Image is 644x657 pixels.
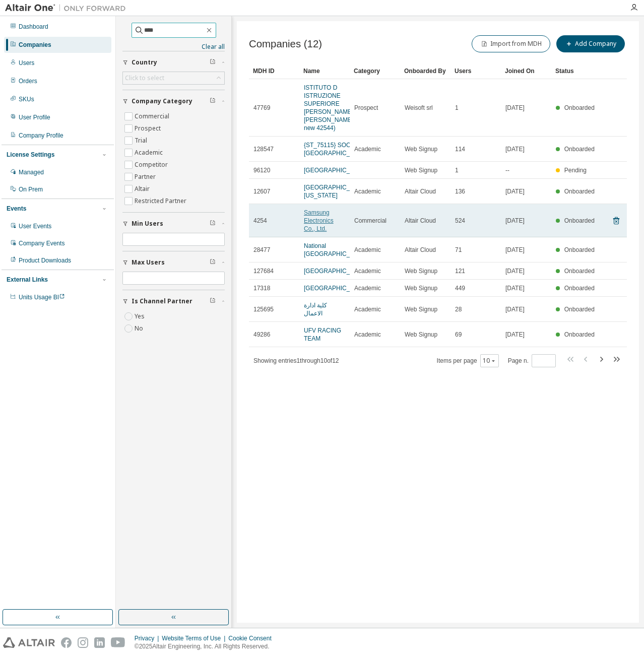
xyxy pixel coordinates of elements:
span: Onboarded [564,306,595,313]
label: No [135,322,145,335]
div: Product Downloads [19,256,71,265]
span: Onboarded [564,146,595,153]
div: Managed [19,168,44,176]
span: 17318 [253,284,270,292]
p: © 2025 Altair Engineering, Inc. All Rights Reserved. [135,642,278,651]
img: youtube.svg [111,637,125,648]
label: Altair [135,183,152,195]
div: Privacy [135,634,162,642]
span: 524 [455,217,465,225]
a: [GEOGRAPHIC_DATA] [304,268,367,275]
span: Onboarded [564,331,595,338]
div: External Links [7,276,48,284]
span: Academic [354,145,381,153]
span: [DATE] [505,267,525,275]
img: altair_logo.svg [3,637,55,648]
span: 49286 [253,331,270,339]
span: Onboarded [564,268,595,275]
span: 121 [455,267,465,275]
label: Trial [135,135,149,147]
span: Web Signup [405,284,437,292]
span: Academic [354,305,381,313]
span: Onboarded [564,285,595,292]
span: 136 [455,187,465,195]
span: Min Users [132,220,163,228]
span: Page n. [508,354,556,367]
div: Click to select [123,72,224,84]
span: 4254 [253,217,267,225]
div: On Prem [19,185,43,193]
span: 12607 [253,187,270,195]
span: 71 [455,246,462,254]
div: Dashboard [19,23,48,31]
div: User Profile [19,113,50,121]
span: Clear filter [210,258,216,267]
div: Users [19,59,34,67]
span: Web Signup [405,331,437,339]
label: Commercial [135,110,171,122]
span: 28477 [253,246,270,254]
div: Onboarded By [404,63,446,79]
a: [GEOGRAPHIC_DATA] [304,285,367,292]
span: [DATE] [505,284,525,292]
button: Add Company [556,35,625,52]
span: Academic [354,331,381,339]
button: Country [122,51,225,74]
div: Company Events [19,239,65,247]
span: 127684 [253,267,274,275]
div: Users [455,63,497,79]
span: Altair Cloud [405,246,436,254]
span: [DATE] [505,187,525,195]
a: {ST_75115} SOON [GEOGRAPHIC_DATA] [304,142,367,157]
span: 128547 [253,145,274,153]
div: Company Profile [19,132,63,140]
img: linkedin.svg [94,637,105,648]
span: Onboarded [564,246,595,253]
span: Weisoft srl [405,104,433,112]
span: Web Signup [405,267,437,275]
span: Company Category [132,97,192,105]
span: [DATE] [505,246,525,254]
img: facebook.svg [61,637,72,648]
label: Academic [135,147,165,159]
span: Web Signup [405,145,437,153]
span: Academic [354,284,381,292]
span: Web Signup [405,166,437,174]
span: Academic [354,246,381,254]
span: Onboarded [564,188,595,195]
button: Min Users [122,213,225,235]
span: 114 [455,145,465,153]
span: Altair Cloud [405,217,436,225]
a: UFV RACING TEAM [304,327,341,342]
span: Clear filter [210,220,216,228]
span: 449 [455,284,465,292]
label: Partner [135,171,158,183]
button: 10 [483,357,496,365]
span: 96120 [253,166,270,174]
div: Name [303,63,346,79]
span: 28 [455,305,462,313]
label: Yes [135,310,147,322]
div: Click to select [125,74,164,82]
span: Clear filter [210,297,216,305]
div: Status [555,63,598,79]
label: Competitor [135,159,170,171]
div: Joined On [505,63,547,79]
a: [GEOGRAPHIC_DATA] [304,167,367,174]
span: [DATE] [505,305,525,313]
span: Academic [354,267,381,275]
span: 1 [455,104,459,112]
button: Is Channel Partner [122,290,225,312]
div: Companies [19,41,51,49]
div: User Events [19,222,51,230]
span: Commercial [354,217,387,225]
span: Web Signup [405,305,437,313]
span: Max Users [132,258,165,267]
img: instagram.svg [78,637,88,648]
span: Showing entries 1 through 10 of 12 [253,357,339,364]
a: [GEOGRAPHIC_DATA][US_STATE] [304,184,367,199]
label: Prospect [135,122,163,135]
span: [DATE] [505,145,525,153]
a: Samsung Electronics Co., Ltd. [304,209,334,232]
label: Restricted Partner [135,195,188,207]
